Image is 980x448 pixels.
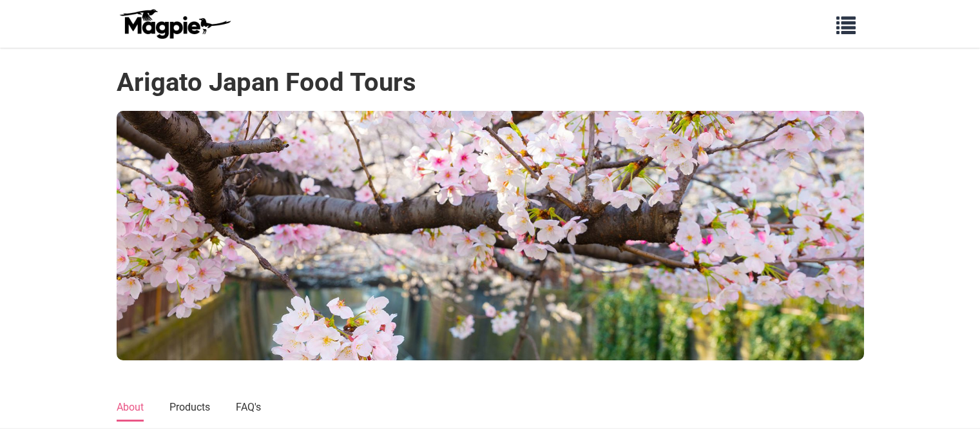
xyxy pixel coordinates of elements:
img: Arigato Japan Food Tours banner [117,111,864,360]
h1: Arigato Japan Food Tours [117,67,416,98]
a: FAQ's [236,394,261,422]
img: logo-ab69f6fb50320c5b225c76a69d11143b.png [117,8,233,39]
a: About [117,394,144,422]
a: Products [169,394,210,422]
